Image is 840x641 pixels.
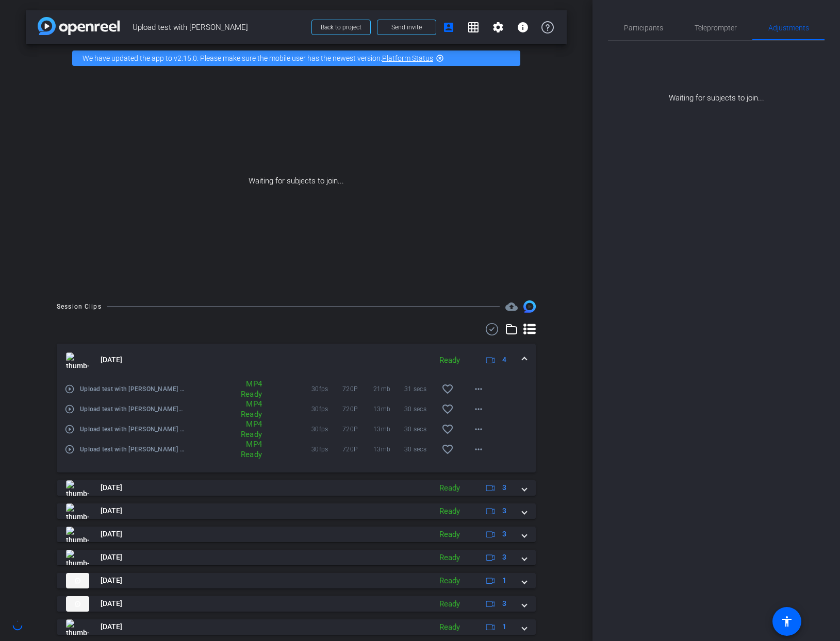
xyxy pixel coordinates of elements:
[57,377,536,473] div: thumb-nail[DATE]Ready4
[66,596,89,612] img: thumb-nail
[101,575,122,586] span: [DATE]
[66,503,89,519] img: thumb-nail
[502,552,506,563] span: 3
[229,419,268,440] div: MP4 Ready
[404,424,435,434] span: 30 secs
[229,439,268,460] div: MP4 Ready
[472,403,485,415] mat-icon: more_horiz
[502,575,506,586] span: 1
[442,21,455,33] mat-icon: account_box
[517,21,529,33] mat-icon: info
[373,384,404,394] span: 21mb
[502,621,506,632] span: 1
[768,24,809,31] span: Adjustments
[523,300,536,313] img: Session clips
[57,573,536,588] mat-expansion-panel-header: thumb-nail[DATE]Ready1
[311,424,342,434] span: 30fps
[57,503,536,519] mat-expansion-panel-header: thumb-nail[DATE]Ready3
[38,17,120,35] img: app-logo
[434,552,465,564] div: Ready
[404,444,435,454] span: 30 secs
[66,573,89,588] img: thumb-nail
[502,505,506,516] span: 3
[382,54,433,62] a: Platform Status
[311,384,342,394] span: 30fps
[101,621,122,632] span: [DATE]
[472,383,485,395] mat-icon: more_horiz
[64,424,75,434] mat-icon: play_circle_outline
[441,403,454,415] mat-icon: favorite_border
[441,383,454,395] mat-icon: favorite_border
[311,20,371,35] button: Back to project
[373,444,404,454] span: 13mb
[342,404,373,414] span: 720P
[781,615,793,628] mat-icon: accessibility
[502,355,506,365] span: 4
[101,505,122,516] span: [DATE]
[434,529,465,541] div: Ready
[505,300,518,313] span: Destinations for your clips
[342,424,373,434] span: 720P
[441,423,454,435] mat-icon: favorite_border
[101,355,122,365] span: [DATE]
[26,72,567,290] div: Waiting for subjects to join...
[80,444,185,454] span: Upload test with [PERSON_NAME] iPad-2025-09-29-16-18-46-622-0
[321,24,361,31] span: Back to project
[434,575,465,587] div: Ready
[64,384,75,394] mat-icon: play_circle_outline
[229,379,268,399] div: MP4 Ready
[133,17,305,38] span: Upload test with [PERSON_NAME]
[695,24,737,31] span: Teleprompter
[608,41,825,104] div: Waiting for subjects to join...
[502,529,506,539] span: 3
[66,480,89,496] img: thumb-nail
[57,550,536,565] mat-expansion-panel-header: thumb-nail[DATE]Ready3
[64,444,75,454] mat-icon: play_circle_outline
[492,21,504,33] mat-icon: settings
[404,384,435,394] span: 31 secs
[72,50,520,66] div: We have updated the app to v2.15.0. Please make sure the mobile user has the newest version.
[66,527,89,542] img: thumb-nail
[101,598,122,609] span: [DATE]
[80,424,185,434] span: Upload test with [PERSON_NAME] iPhone-2025-09-29-16-18-46-622-3
[57,301,102,312] div: Session Clips
[472,423,485,435] mat-icon: more_horiz
[64,404,75,414] mat-icon: play_circle_outline
[57,480,536,496] mat-expansion-panel-header: thumb-nail[DATE]Ready3
[80,404,185,414] span: Upload test with [PERSON_NAME]-Boston iPad-2025-09-29-16-18-46-622-1
[80,384,185,394] span: Upload test with [PERSON_NAME] personal-2025-09-29-16-18-46-622-2
[57,344,536,377] mat-expansion-panel-header: thumb-nail[DATE]Ready4
[505,300,518,313] mat-icon: cloud_upload
[229,399,268,419] div: MP4 Ready
[57,619,536,635] mat-expansion-panel-header: thumb-nail[DATE]Ready1
[391,23,422,31] span: Send invite
[342,384,373,394] span: 720P
[311,404,342,414] span: 30fps
[101,552,122,563] span: [DATE]
[66,619,89,635] img: thumb-nail
[57,596,536,612] mat-expansion-panel-header: thumb-nail[DATE]Ready3
[502,482,506,493] span: 3
[66,550,89,565] img: thumb-nail
[434,621,465,633] div: Ready
[467,21,480,33] mat-icon: grid_on
[434,482,465,494] div: Ready
[624,24,663,31] span: Participants
[441,443,454,456] mat-icon: favorite_border
[373,424,404,434] span: 13mb
[472,443,485,456] mat-icon: more_horiz
[434,355,465,366] div: Ready
[311,444,342,454] span: 30fps
[436,54,444,62] mat-icon: highlight_off
[434,505,465,517] div: Ready
[377,20,436,35] button: Send invite
[66,352,89,368] img: thumb-nail
[101,529,122,539] span: [DATE]
[502,598,506,609] span: 3
[373,404,404,414] span: 13mb
[404,404,435,414] span: 30 secs
[434,598,465,610] div: Ready
[342,444,373,454] span: 720P
[57,527,536,542] mat-expansion-panel-header: thumb-nail[DATE]Ready3
[101,482,122,493] span: [DATE]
